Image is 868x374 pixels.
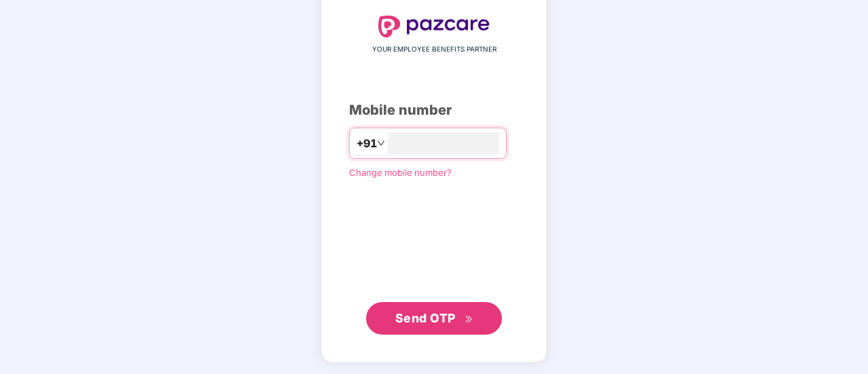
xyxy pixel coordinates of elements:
[357,135,377,152] span: +91
[349,100,519,121] div: Mobile number
[377,139,385,147] span: down
[372,44,496,55] span: YOUR EMPLOYEE BENEFITS PARTNER
[378,16,490,37] img: logo
[349,167,452,178] a: Change mobile number?
[366,302,502,335] button: Send OTPdouble-right
[395,311,456,325] span: Send OTP
[465,315,473,324] span: double-right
